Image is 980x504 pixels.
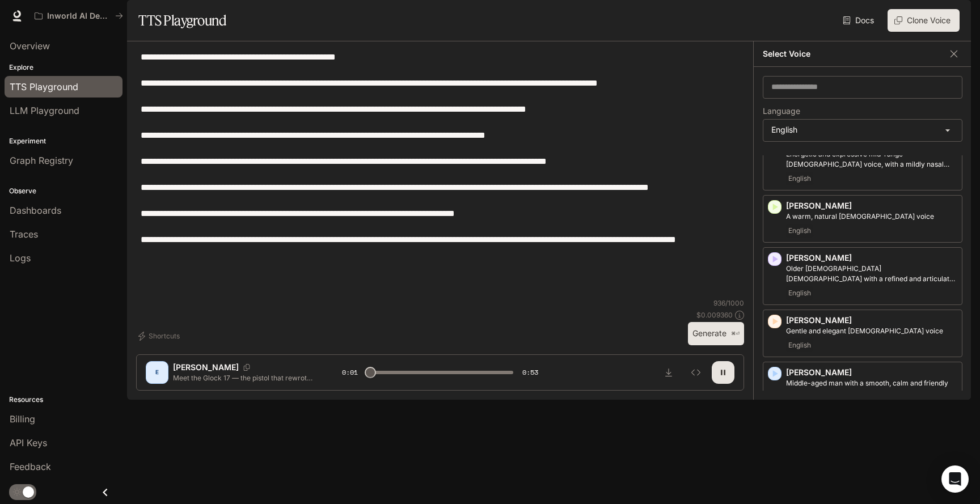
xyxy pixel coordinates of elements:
button: All workspaces [29,5,128,27]
p: Middle-aged man with a smooth, calm and friendly voice [786,378,957,399]
div: Open Intercom Messenger [941,465,969,493]
p: Older British male with a refined and articulate voice [786,264,957,284]
button: Shortcuts [136,327,184,345]
span: 0:01 [342,367,358,378]
p: Meet the Glock 17 — the pistol that rewrote the rulebook. Designed by [PERSON_NAME] in [DATE] for... [173,373,315,383]
p: [PERSON_NAME] [786,367,957,378]
p: ⌘⏎ [731,331,740,337]
button: Copy Voice ID [239,364,255,371]
h1: TTS Playground [138,9,226,32]
p: Inworld AI Demos [47,11,111,21]
p: [PERSON_NAME] [786,315,957,326]
button: Generate⌘⏎ [688,322,744,345]
span: English [786,286,813,300]
p: [PERSON_NAME] [173,362,239,373]
button: Inspect [685,361,707,384]
p: Language [763,107,800,115]
span: English [786,224,813,238]
p: Energetic and expressive mid-range male voice, with a mildly nasal quality [786,149,957,170]
p: [PERSON_NAME] [786,252,957,264]
p: [PERSON_NAME] [786,200,957,211]
button: Clone Voice [888,9,960,32]
div: English [763,120,962,141]
a: Docs [840,9,878,32]
span: 0:53 [522,367,538,378]
p: Gentle and elegant female voice [786,326,957,336]
div: E [148,363,166,382]
p: $ 0.009360 [696,310,733,320]
span: English [786,172,813,185]
p: 936 / 1000 [713,298,744,308]
span: English [786,338,813,352]
button: Download audio [657,361,680,384]
p: A warm, natural female voice [786,211,957,222]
